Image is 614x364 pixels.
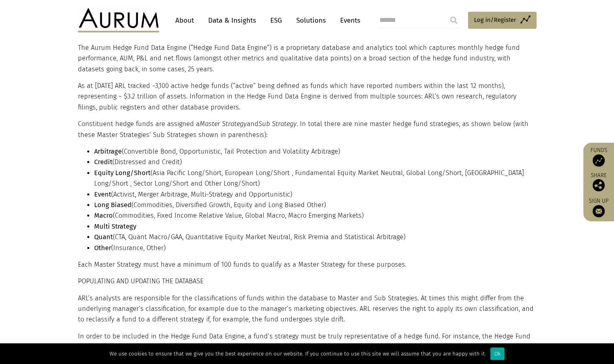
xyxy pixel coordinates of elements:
p: POPULATING AND UPDATING THE DATABASE [78,276,534,287]
span: Log in/Register [474,15,516,25]
em: Strategy [222,120,247,128]
a: Log in/Register [468,12,536,29]
a: About [171,13,198,28]
img: Sign up to our newsletter [592,205,605,217]
li: (Commodities, Diversified Growth, Equity and Long Biased Other) [94,200,534,210]
p: In order to be included in the Hedge Fund Data Engine, a fund’s strategy must be truly representa... [78,331,534,363]
strong: Quant [94,233,113,241]
strong: Multi Strategy [94,223,136,230]
em: Sub Strategy [259,120,297,128]
input: Submit [446,12,462,28]
p: As at [DATE] ARL tracked ~3,100 active hedge funds (“active” being defined as funds which have re... [78,81,534,113]
a: Data & Insights [204,13,260,28]
strong: Arbitrage [94,148,122,155]
a: Funds [587,147,610,167]
li: (CTA, Quant Macro/GAA, Quantitative Equity Market Neutral, Risk Premia and Statistical Arbitrage) [94,232,534,242]
strong: Macro [94,212,113,219]
li: (Asia Pacific Long/Short, European Long/Short , Fundamental Equity Market Neutral, Global Long/Sh... [94,168,534,189]
a: Sign up [587,197,610,217]
em: Master [200,120,220,128]
strong: Equity Long/Short [94,169,151,177]
li: (Convertible Bond, Opportunistic, Tail Protection and Volatility Arbitrage) [94,146,534,157]
li: (Activist, Merger Arbitrage, Multi-Strategy and Opportunistic) [94,189,534,200]
p: ARL’s analysts are responsible for the classifications of funds within the database to Master and... [78,293,534,325]
strong: Long Biased [94,201,131,209]
div: Ok [490,347,504,360]
img: Aurum [78,8,159,32]
a: ESG [266,13,286,28]
img: Share this post [592,179,605,191]
p: Each Master Strategy must have a minimum of 100 funds to qualify as a Master Strategy for these p... [78,259,534,270]
p: The Aurum Hedge Fund Data Engine (“Hedge Fund Data Engine”) is a proprietary database and analyti... [78,43,534,75]
p: Constituent hedge funds are assigned a and . In total there are nine master hedge fund strategies... [78,119,534,140]
strong: Credit [94,158,112,166]
li: (Insurance, Other) [94,243,534,253]
li: (Distressed and Credit) [94,157,534,167]
a: Events [336,13,360,28]
img: Access Funds [592,154,605,167]
li: (Commodities, Fixed Income Relative Value, Global Macro, Macro Emerging Markets) [94,210,534,221]
strong: Event [94,191,111,198]
a: Solutions [292,13,330,28]
strong: Other [94,244,111,252]
div: Share [587,173,610,191]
